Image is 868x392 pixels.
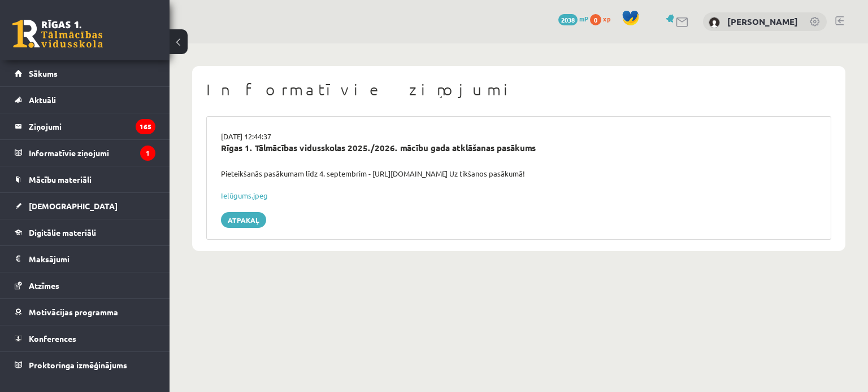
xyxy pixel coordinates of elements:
span: Proktoringa izmēģinājums [29,360,127,370]
a: Atpakaļ [221,212,266,228]
span: xp [603,14,610,23]
div: [DATE] 12:44:37 [212,131,825,142]
span: Digitālie materiāli [29,227,96,237]
span: [DEMOGRAPHIC_DATA] [29,201,118,211]
h1: Informatīvie ziņojumi [206,80,831,99]
a: [PERSON_NAME] [727,16,798,27]
a: Digitālie materiāli [15,219,155,245]
div: Pieteikšanās pasākumam līdz 4. septembrim - [URL][DOMAIN_NAME] Uz tikšanos pasākumā! [212,168,825,179]
span: Konferences [29,333,76,343]
i: 1 [140,146,155,161]
legend: Informatīvie ziņojumi [29,140,155,166]
a: Sākums [15,60,155,86]
span: Motivācijas programma [29,307,118,317]
a: Konferences [15,325,155,351]
legend: Ziņojumi [29,113,155,139]
span: Sākums [29,68,58,78]
a: Mācību materiāli [15,166,155,192]
a: Atzīmes [15,272,155,298]
span: 2038 [558,14,578,25]
a: Proktoringa izmēģinājums [15,352,155,378]
a: Rīgas 1. Tālmācības vidusskola [12,20,103,48]
a: Ziņojumi165 [15,113,155,139]
div: Rīgas 1. Tālmācības vidusskolas 2025./2026. mācību gada atklāšanas pasākums [221,142,817,155]
a: [DEMOGRAPHIC_DATA] [15,193,155,219]
a: Maksājumi [15,246,155,272]
span: Aktuāli [29,95,56,105]
a: Ielūgums.jpeg [221,191,268,200]
span: mP [579,14,588,23]
span: Mācību materiāli [29,174,92,184]
a: Aktuāli [15,87,155,113]
span: 0 [590,14,601,25]
i: 165 [136,119,155,134]
legend: Maksājumi [29,246,155,272]
a: 0 xp [590,14,616,23]
span: Atzīmes [29,280,59,290]
img: Grigorijs Morozovs [709,17,720,28]
a: Informatīvie ziņojumi1 [15,140,155,166]
a: Motivācijas programma [15,299,155,325]
a: 2038 mP [558,14,588,23]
